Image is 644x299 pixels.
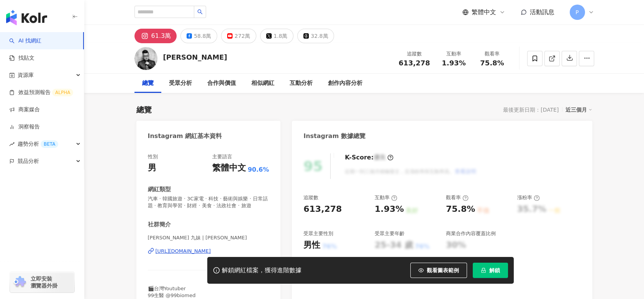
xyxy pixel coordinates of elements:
[565,105,592,115] div: 近三個月
[197,9,203,15] span: search
[375,194,397,201] div: 互動率
[446,230,496,237] div: 商業合作內容覆蓋比例
[10,272,74,292] a: chrome extension立即安裝 瀏覽器外掛
[134,47,157,70] img: KOL Avatar
[148,248,269,255] a: [URL][DOMAIN_NAME]
[303,194,318,201] div: 追蹤數
[427,267,459,273] span: 觀看圖表範例
[303,203,342,215] div: 613,278
[134,29,177,43] button: 61.3萬
[478,50,507,58] div: 觀看率
[18,67,34,84] span: 資源庫
[148,234,269,241] span: [PERSON_NAME] 九妹 | [PERSON_NAME]
[251,79,274,88] div: 相似網紅
[303,230,333,237] div: 受眾主要性別
[207,79,236,88] div: 合作與價值
[148,153,158,160] div: 性別
[375,203,404,215] div: 1.93%
[148,162,156,174] div: 男
[473,263,508,278] button: 解鎖
[442,59,465,67] span: 1.93%
[503,107,559,113] div: 最後更新日期：[DATE]
[345,153,393,162] div: K-Score :
[9,89,73,96] a: 效益預測報告ALPHA
[194,31,211,41] div: 58.8萬
[136,104,152,115] div: 總覽
[148,221,171,229] div: 社群簡介
[575,8,578,16] span: P
[9,141,15,147] span: rise
[31,275,57,289] span: 立即安裝 瀏覽器外掛
[439,50,469,58] div: 互動率
[156,248,211,255] div: [URL][DOMAIN_NAME]
[303,239,320,251] div: 男性
[446,203,475,215] div: 75.8%
[489,267,500,273] span: 解鎖
[151,31,171,41] div: 61.3萬
[481,268,486,273] span: lock
[12,276,27,288] img: chrome extension
[9,37,41,45] a: searchAI 找網紅
[212,162,246,174] div: 繁體中文
[311,31,328,41] div: 32.8萬
[234,31,250,41] div: 272萬
[142,79,154,88] div: 總覽
[212,153,232,160] div: 主要語言
[9,106,40,114] a: 商案媒合
[399,59,430,67] span: 613,278
[18,153,39,170] span: 競品分析
[9,54,34,62] a: 找貼文
[472,8,496,16] span: 繁體中文
[410,263,467,278] button: 觀看圖表範例
[9,123,40,131] a: 洞察報告
[148,185,171,193] div: 網紅類型
[260,29,293,43] button: 1.8萬
[517,194,540,201] div: 漲粉率
[248,166,269,174] span: 90.6%
[303,132,365,140] div: Instagram 數據總覽
[163,52,227,62] div: [PERSON_NAME]
[480,59,504,67] span: 75.8%
[399,50,430,58] div: 追蹤數
[180,29,217,43] button: 58.8萬
[148,132,222,140] div: Instagram 網紅基本資料
[221,29,256,43] button: 272萬
[375,230,405,237] div: 受眾主要年齡
[41,140,58,148] div: BETA
[446,194,469,201] div: 觀看率
[148,195,269,209] span: 汽車 · 韓國旅遊 · 3C家電 · 科技 · 藝術與娛樂 · 日常話題 · 教育與學習 · 財經 · 美食 · 法政社會 · 旅遊
[530,8,554,16] span: 活動訊息
[222,266,302,275] div: 解鎖網紅檔案，獲得進階數據
[328,79,362,88] div: 創作內容分析
[274,31,287,41] div: 1.8萬
[18,135,58,153] span: 趨勢分析
[297,29,334,43] button: 32.8萬
[290,79,313,88] div: 互動分析
[169,79,192,88] div: 受眾分析
[6,10,47,25] img: logo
